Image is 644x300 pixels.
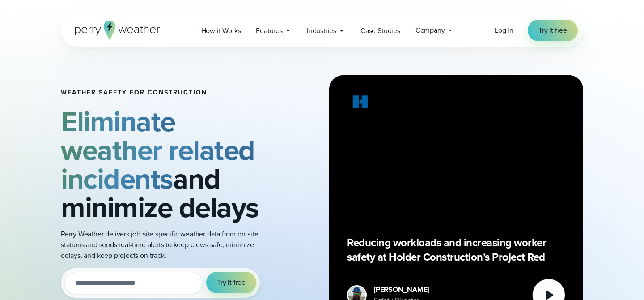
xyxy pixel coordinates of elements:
span: Log in [495,25,513,35]
h1: Weather safety for Construction [61,89,270,96]
img: Holder.svg [347,93,374,114]
a: Log in [495,25,513,36]
p: Perry Weather delivers job-site specific weather data from on-site stations and sends real-time a... [61,229,270,261]
span: Industries [307,26,336,36]
h2: and minimize delays [61,107,270,222]
a: How it Works [194,21,249,40]
strong: Eliminate weather related incidents [61,100,255,200]
span: Features [256,26,283,36]
span: How it Works [201,26,241,36]
a: Case Studies [353,21,408,40]
span: Try it free [538,25,567,36]
button: Try it free [206,272,256,293]
span: Company [415,25,445,36]
p: Reducing workloads and increasing worker safety at Holder Construction’s Project Red [347,236,565,264]
span: Case Studies [360,26,400,36]
span: Try it free [217,277,246,288]
div: [PERSON_NAME] [374,284,429,295]
a: Try it free [528,20,578,41]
